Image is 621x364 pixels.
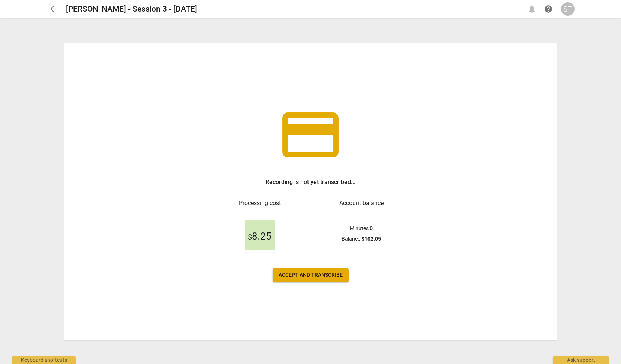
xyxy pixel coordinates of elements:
[361,236,381,242] b: $ 102.05
[277,101,344,169] span: credit_card
[350,225,373,232] p: Minutes :
[248,231,271,242] span: 8.25
[12,356,76,364] div: Keyboard shortcuts
[217,199,303,208] h3: Processing cost
[370,225,373,231] b: 0
[279,271,343,279] span: Accept and transcribe
[248,232,252,241] span: $
[553,356,609,364] div: Ask support
[49,4,58,13] span: arrow_back
[66,4,197,14] h2: [PERSON_NAME] - Session 3 - [DATE]
[544,4,553,13] span: help
[342,235,381,243] p: Balance :
[318,199,404,208] h3: Account balance
[273,268,349,282] button: Accept and transcribe
[541,2,555,16] a: Help
[561,2,574,16] button: ST
[265,178,355,187] h3: Recording is not yet transcribed...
